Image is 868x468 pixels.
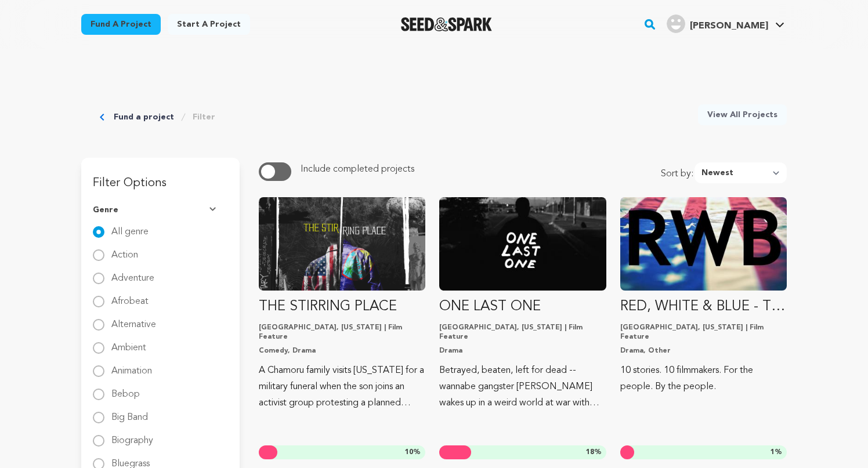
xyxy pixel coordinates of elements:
span: % [405,448,421,457]
p: A Chamoru family visits [US_STATE] for a military funeral when the son joins an activist group pr... [259,362,425,411]
label: Animation [111,357,152,376]
a: Fund a project [81,14,161,35]
p: Betrayed, beaten, left for dead -- wannabe gangster [PERSON_NAME] wakes up in a weird world at wa... [439,362,606,411]
p: 10 stories. 10 filmmakers. For the people. By the people. [620,362,787,395]
a: Fund a project [114,111,174,123]
p: RED, WHITE & BLUE - The Film [620,298,787,316]
div: Elaine C.'s Profile [667,14,768,33]
a: Fund THE STIRRING PLACE [259,197,425,411]
p: THE STIRRING PLACE [259,298,425,316]
a: Fund RED, WHITE &amp; BLUE - The Film [620,197,787,395]
a: View All Projects [698,104,787,125]
span: 18 [586,449,594,456]
span: % [771,448,782,457]
p: [GEOGRAPHIC_DATA], [US_STATE] | Film Feature [620,323,787,342]
p: [GEOGRAPHIC_DATA], [US_STATE] | Film Feature [439,323,606,342]
a: Fund ONE LAST ONE [439,197,606,411]
label: Bebop [111,380,140,399]
label: Big Band [111,404,148,422]
p: Drama [439,346,606,355]
a: Start a project [168,14,250,35]
a: Elaine C.'s Profile [664,12,787,33]
span: 1 [771,449,775,456]
button: Genre [93,195,228,225]
p: [GEOGRAPHIC_DATA], [US_STATE] | Film Feature [259,323,425,342]
div: Breadcrumb [100,104,215,130]
label: Adventure [111,264,154,283]
label: Biography [111,427,153,445]
p: Drama, Other [620,346,787,355]
label: Action [111,241,138,260]
label: All genre [111,218,149,237]
img: Seed&Spark Arrow Down Icon [209,207,219,213]
span: Elaine C.'s Profile [664,12,787,37]
h3: Filter Options [81,158,240,195]
span: [PERSON_NAME] [690,21,768,31]
span: 10 [405,449,413,456]
p: Comedy, Drama [259,346,425,355]
p: ONE LAST ONE [439,298,606,316]
span: % [586,448,602,457]
a: Seed&Spark Homepage [401,17,492,31]
a: Filter [193,111,215,123]
span: Sort by: [661,167,695,183]
img: user.png [667,14,685,33]
span: Genre [93,204,118,216]
label: Afrobeat [111,288,149,306]
span: Include completed projects [301,165,414,174]
img: Seed&Spark Logo Dark Mode [401,17,492,31]
label: Ambient [111,334,146,353]
label: Alternative [111,311,156,329]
